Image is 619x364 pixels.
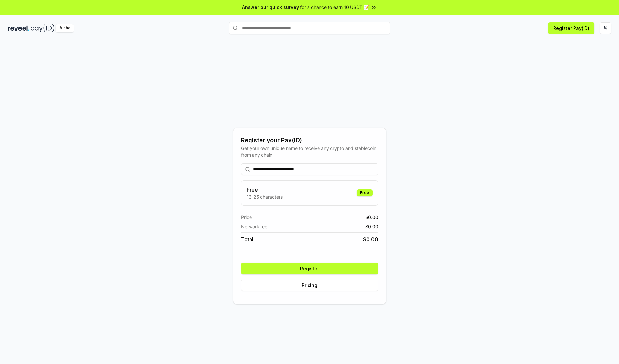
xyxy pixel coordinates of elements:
[242,4,299,11] span: Answer our quick survey
[56,24,74,32] div: Alpha
[247,186,283,193] h3: Free
[241,223,267,230] span: Network fee
[31,24,54,32] img: pay_id
[241,280,378,291] button: Pricing
[241,214,252,221] span: Price
[241,136,378,145] div: Register your Pay(ID)
[241,235,253,243] span: Total
[365,223,378,230] span: $ 0.00
[357,189,373,196] div: Free
[241,263,378,274] button: Register
[8,24,29,32] img: reveel_dark
[548,22,594,34] button: Register Pay(ID)
[363,235,378,243] span: $ 0.00
[300,4,369,11] span: for a chance to earn 10 USDT 📝
[241,145,378,158] div: Get your own unique name to receive any crypto and stablecoin, from any chain
[365,214,378,221] span: $ 0.00
[247,193,283,200] p: 13-25 characters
